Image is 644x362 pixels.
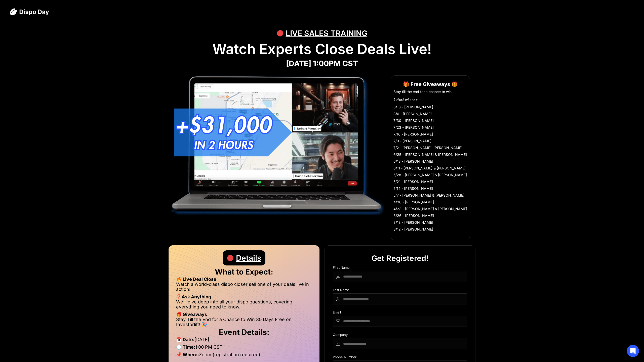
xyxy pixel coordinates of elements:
strong: 🎁 Free Giveaways 🎁 [403,81,458,87]
h1: Watch Experts Close Deals Live! [10,41,634,58]
strong: 🔥 Live Deal Close [176,277,216,282]
strong: 🎁 Giveaways [176,312,207,317]
li: 8/13 - [PERSON_NAME] 8/6 - [PERSON_NAME] 7/30 - [PERSON_NAME] 7/23 - [PERSON_NAME] 7/16 - [PERSON... [393,104,467,233]
div: Company [333,333,467,338]
strong: 📅 Date: [176,337,194,342]
div: Last Name [333,288,467,293]
div: First Name [333,266,467,271]
li: Zoom (registration required) [176,352,312,360]
div: LIVE SALES TRAINING [286,26,367,41]
li: [DATE] [176,337,312,345]
strong: [DATE] 1:00PM CST [286,59,358,68]
li: Stay till the end for a chance to win! [393,89,467,94]
strong: ❓Ask Anything [176,294,211,299]
div: Phone Number [333,355,467,360]
li: 1:00 PM CST [176,345,312,352]
strong: What to Expect: [215,267,273,276]
em: Latest winners: [393,97,418,102]
div: Details [236,250,261,265]
div: Open Intercom Messenger [627,345,639,357]
strong: 🕒 Time: [176,344,195,350]
strong: Event Details: [219,328,269,337]
li: Watch a world-class dispo closer sell one of your deals live in action! [176,282,312,294]
li: Stay Till the End for a Chance to Win 30 Days Free on Investorlift! 🎉 [176,317,312,327]
li: We’ll dive deep into all your dispo questions, covering everything you need to know. [176,299,312,312]
div: Email [333,310,467,316]
div: Get Registered! [372,251,429,266]
strong: 📌 Where: [176,352,199,357]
